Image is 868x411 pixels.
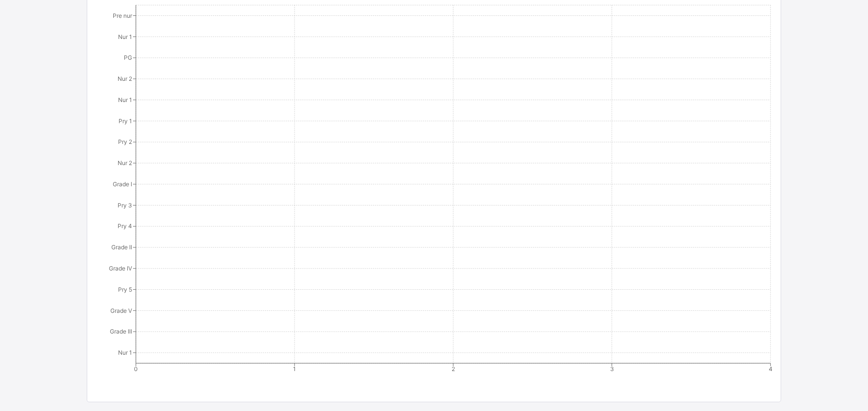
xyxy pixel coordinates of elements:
tspan: PG [124,54,132,61]
tspan: Pry 4 [118,223,132,230]
tspan: Pry 1 [119,117,132,125]
tspan: 3 [610,366,614,373]
tspan: Grade V [110,307,132,314]
tspan: Pry 2 [118,139,132,146]
tspan: 1 [293,366,296,373]
tspan: Grade II [111,244,132,251]
tspan: 2 [452,366,455,373]
tspan: Pre nur [113,12,133,19]
tspan: Pry 3 [118,202,132,209]
tspan: Nur 1 [118,33,132,40]
tspan: Grade III [110,328,132,335]
tspan: Nur 1 [118,96,132,103]
tspan: 0 [134,366,138,373]
tspan: Grade I [113,180,132,188]
tspan: Nur 1 [118,349,132,356]
tspan: Nur 2 [118,159,132,167]
tspan: Grade IV [109,265,132,272]
tspan: 4 [769,366,773,373]
tspan: Nur 2 [118,75,132,82]
tspan: Pry 5 [118,286,132,293]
